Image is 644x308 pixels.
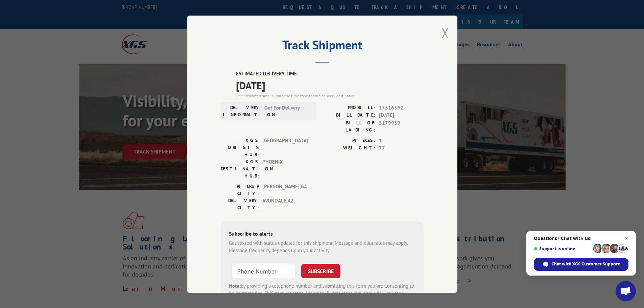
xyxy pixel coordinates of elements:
label: BILL OF LADING: [322,119,376,133]
span: Support is online [534,246,591,251]
span: PHOENIX [262,158,308,179]
span: Chat with XGS Customer Support [551,261,620,267]
div: Open chat [616,281,636,301]
span: 77 [379,144,424,152]
span: Close chat [623,234,631,242]
input: Phone Number [232,264,296,278]
label: DELIVERY INFORMATION: [223,104,261,118]
label: DELIVERY CITY: [221,197,259,211]
label: WEIGHT: [322,144,376,152]
span: 1 [379,137,424,144]
span: Questions? Chat with us! [534,236,628,241]
div: The estimated time is using the time zone for the delivery destination. [236,93,424,99]
div: Get texted with status updates for this shipment. Message and data rates may apply. Message frequ... [229,239,415,254]
label: PIECES: [322,137,376,144]
label: XGS DESTINATION HUB: [221,158,259,179]
div: by providing a telephone number and submitting this form you are consenting to be contacted by SM... [229,282,415,305]
span: 17516592 [379,104,424,112]
div: Chat with XGS Customer Support [534,258,628,271]
span: [PERSON_NAME] , GA [262,183,308,197]
label: PROBILL: [322,104,376,112]
label: XGS ORIGIN HUB: [221,137,259,158]
label: BILL DATE: [322,112,376,119]
span: [GEOGRAPHIC_DATA] [262,137,308,158]
span: Out For Delivery [264,104,310,118]
button: SUBSCRIBE [301,264,340,278]
button: Close modal [442,24,449,42]
span: [DATE] [379,112,424,119]
label: ESTIMATED DELIVERY TIME: [236,70,424,78]
span: AVONDALE , AZ [262,197,308,211]
span: 5179939 [379,119,424,133]
h2: Track Shipment [221,40,424,53]
strong: Note: [229,282,241,289]
span: [DATE] [236,77,424,93]
div: Subscribe to alerts [229,229,415,239]
label: PICKUP CITY: [221,183,259,197]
